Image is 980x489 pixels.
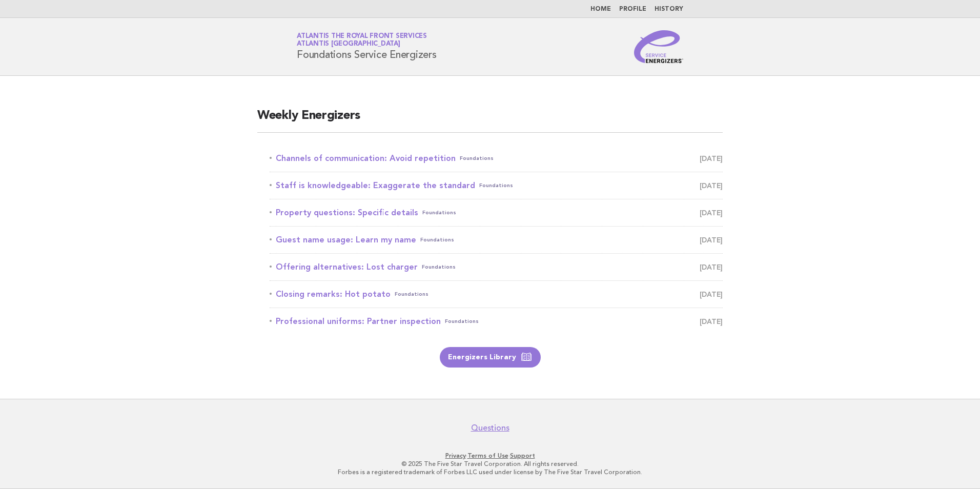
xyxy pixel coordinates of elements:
[270,178,723,193] a: Staff is knowledgeable: Exaggerate the standardFoundations [DATE]
[257,108,723,133] h2: Weekly Energizers
[422,260,456,274] span: Foundations
[510,452,535,459] a: Support
[619,6,646,12] a: Profile
[270,233,723,247] a: Guest name usage: Learn my nameFoundations [DATE]
[700,233,723,247] span: [DATE]
[471,423,509,433] a: Questions
[655,6,683,12] a: History
[700,178,723,193] span: [DATE]
[700,287,723,301] span: [DATE]
[445,452,466,459] a: Privacy
[700,151,723,166] span: [DATE]
[297,33,437,60] h1: Foundations Service Energizers
[479,178,513,193] span: Foundations
[422,206,456,220] span: Foundations
[420,233,454,247] span: Foundations
[270,206,723,220] a: Property questions: Specific detailsFoundations [DATE]
[176,452,804,460] p: · ·
[440,347,541,368] a: Energizers Library
[634,30,683,63] img: Service Energizers
[270,287,723,301] a: Closing remarks: Hot potatoFoundations [DATE]
[270,151,723,166] a: Channels of communication: Avoid repetitionFoundations [DATE]
[700,260,723,274] span: [DATE]
[460,151,494,166] span: Foundations
[270,260,723,274] a: Offering alternatives: Lost chargerFoundations [DATE]
[700,314,723,329] span: [DATE]
[270,314,723,329] a: Professional uniforms: Partner inspectionFoundations [DATE]
[445,314,479,329] span: Foundations
[467,452,508,459] a: Terms of Use
[176,460,804,468] p: © 2025 The Five Star Travel Corporation. All rights reserved.
[700,206,723,220] span: [DATE]
[176,468,804,476] p: Forbes is a registered trademark of Forbes LLC used under license by The Five Star Travel Corpora...
[297,41,400,48] span: Atlantis [GEOGRAPHIC_DATA]
[590,6,611,12] a: Home
[395,287,428,301] span: Foundations
[297,33,427,47] a: Atlantis The Royal Front ServicesAtlantis [GEOGRAPHIC_DATA]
